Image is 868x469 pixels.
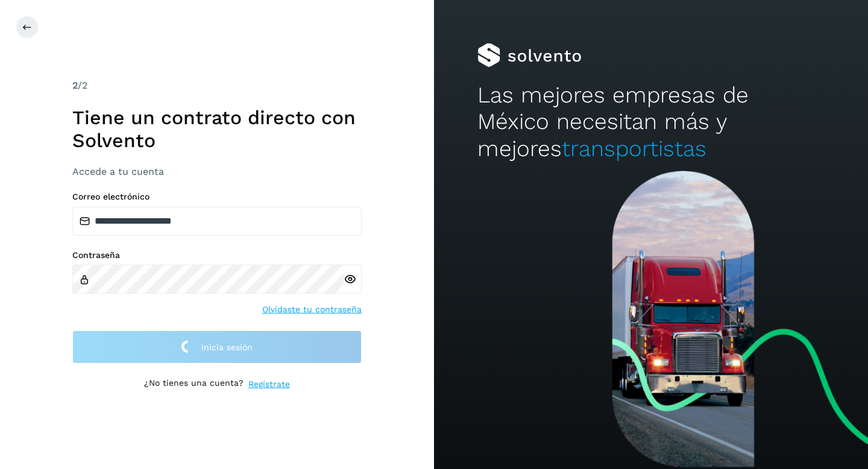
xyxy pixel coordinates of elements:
span: 2 [72,80,78,91]
label: Contraseña [72,250,362,260]
h2: Las mejores empresas de México necesitan más y mejores [477,82,825,162]
button: Inicia sesión [72,330,362,364]
a: Olvidaste tu contraseña [262,303,362,316]
h3: Accede a tu cuenta [72,166,362,177]
span: Inicia sesión [201,343,253,351]
a: Regístrate [248,378,290,391]
span: transportistas [562,136,706,162]
label: Correo electrónico [72,192,362,202]
div: /2 [72,78,362,93]
p: ¿No tienes una cuenta? [144,378,244,391]
h1: Tiene un contrato directo con Solvento [72,106,362,153]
